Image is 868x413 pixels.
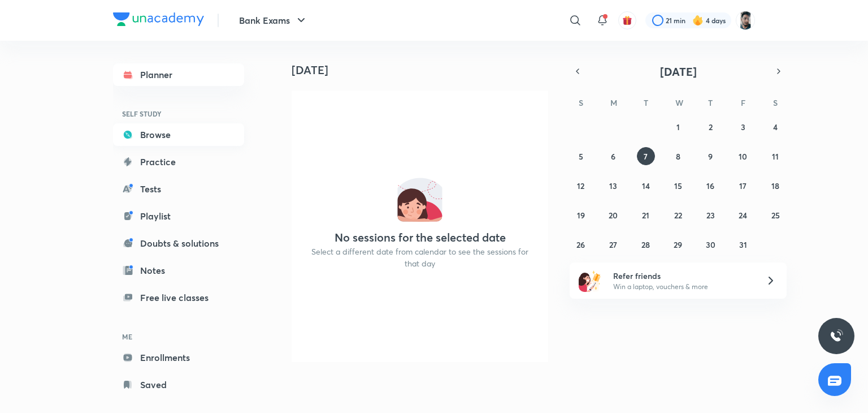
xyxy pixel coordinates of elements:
button: October 29, 2025 [669,235,687,253]
abbr: October 14, 2025 [642,180,650,191]
a: Planner [113,63,244,86]
abbr: October 22, 2025 [674,210,682,221]
button: October 14, 2025 [637,177,655,195]
abbr: October 4, 2025 [773,122,778,132]
a: Enrollments [113,346,244,369]
button: October 4, 2025 [766,118,784,136]
abbr: October 27, 2025 [609,239,617,250]
abbr: October 8, 2025 [676,151,680,162]
button: October 1, 2025 [669,118,687,136]
h6: SELF STUDY [113,104,244,123]
img: Snehasish Das [736,11,755,30]
button: October 31, 2025 [734,235,752,253]
a: Playlist [113,205,244,227]
button: October 22, 2025 [669,206,687,224]
a: Company Logo [113,12,204,29]
h6: ME [113,327,244,346]
button: October 25, 2025 [766,206,784,224]
abbr: October 26, 2025 [576,239,585,250]
button: October 6, 2025 [604,147,622,165]
img: referral [579,269,601,292]
abbr: Saturday [773,97,778,108]
abbr: October 18, 2025 [771,180,779,191]
button: October 12, 2025 [572,177,590,195]
abbr: October 31, 2025 [739,239,747,250]
abbr: October 3, 2025 [741,122,745,132]
button: October 9, 2025 [701,147,719,165]
button: October 18, 2025 [766,177,784,195]
button: October 15, 2025 [669,177,687,195]
button: October 19, 2025 [572,206,590,224]
img: Company Logo [113,12,204,26]
a: Saved [113,373,244,396]
abbr: October 21, 2025 [642,210,649,221]
button: October 2, 2025 [701,118,719,136]
img: streak [692,15,704,26]
h6: Refer friends [613,270,752,282]
button: October 3, 2025 [734,118,752,136]
button: October 27, 2025 [604,235,622,253]
button: October 11, 2025 [766,147,784,165]
button: October 13, 2025 [604,177,622,195]
abbr: October 5, 2025 [579,151,583,162]
button: October 26, 2025 [572,235,590,253]
button: [DATE] [585,63,771,79]
abbr: October 10, 2025 [739,151,747,162]
abbr: October 2, 2025 [709,122,713,132]
abbr: October 23, 2025 [706,210,715,221]
button: October 5, 2025 [572,147,590,165]
a: Notes [113,259,244,282]
abbr: October 17, 2025 [739,180,747,191]
a: Free live classes [113,286,244,309]
abbr: Thursday [708,97,713,108]
button: October 24, 2025 [734,206,752,224]
abbr: October 15, 2025 [674,180,682,191]
button: October 23, 2025 [701,206,719,224]
abbr: October 25, 2025 [771,210,780,221]
h4: [DATE] [292,63,557,77]
abbr: October 29, 2025 [674,239,682,250]
abbr: October 6, 2025 [611,151,615,162]
abbr: Tuesday [644,97,648,108]
a: Practice [113,150,244,173]
button: October 7, 2025 [637,147,655,165]
button: Bank Exams [232,9,315,32]
span: [DATE] [660,64,697,79]
h4: No sessions for the selected date [335,231,506,244]
button: October 16, 2025 [701,177,719,195]
a: Doubts & solutions [113,232,244,255]
abbr: October 19, 2025 [577,210,585,221]
button: avatar [618,11,636,29]
p: Win a laptop, vouchers & more [613,282,752,292]
button: October 17, 2025 [734,177,752,195]
img: ttu [830,329,843,343]
abbr: Sunday [579,97,583,108]
abbr: Wednesday [675,97,683,108]
a: Browse [113,123,244,146]
abbr: October 30, 2025 [706,239,715,250]
abbr: October 7, 2025 [644,151,648,162]
img: No events [397,177,442,222]
abbr: October 12, 2025 [577,180,584,191]
abbr: Monday [610,97,617,108]
abbr: October 11, 2025 [772,151,779,162]
button: October 30, 2025 [701,235,719,253]
button: October 21, 2025 [637,206,655,224]
abbr: October 20, 2025 [609,210,618,221]
abbr: October 28, 2025 [641,239,650,250]
a: Tests [113,178,244,200]
abbr: Friday [741,97,745,108]
abbr: October 9, 2025 [708,151,713,162]
button: October 28, 2025 [637,235,655,253]
abbr: October 16, 2025 [706,180,714,191]
img: avatar [622,15,632,25]
button: October 8, 2025 [669,147,687,165]
p: Select a different date from calendar to see the sessions for that day [305,246,535,269]
abbr: October 13, 2025 [609,180,617,191]
button: October 20, 2025 [604,206,622,224]
button: October 10, 2025 [734,147,752,165]
abbr: October 24, 2025 [739,210,747,221]
abbr: October 1, 2025 [676,122,680,132]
